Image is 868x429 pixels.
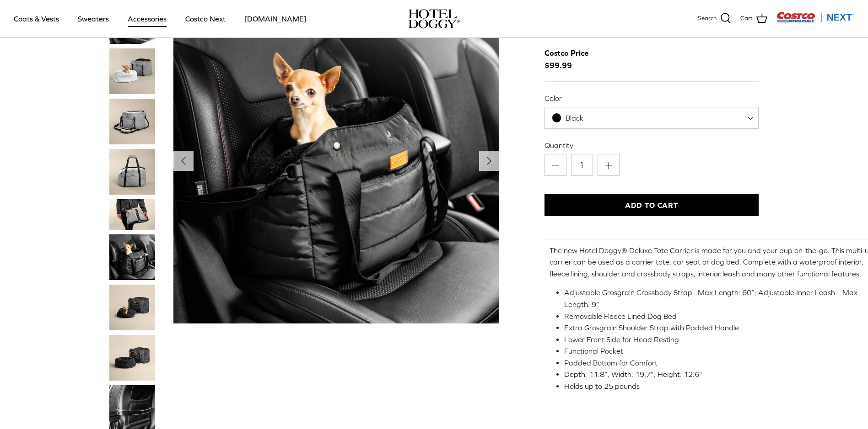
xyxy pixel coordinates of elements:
button: Add to Cart [545,194,759,216]
a: hoteldoggy.com hoteldoggycom [409,9,460,28]
a: Visit Costco Next [776,17,854,24]
a: Search [698,13,731,25]
a: Thumbnail Link [109,199,155,230]
span: $99.99 [545,47,598,72]
img: hoteldoggycom [409,9,460,28]
div: Costco Price [545,47,588,59]
a: Thumbnail Link [109,48,155,94]
span: Search [698,14,717,23]
button: Next [479,151,499,171]
a: Costco Next [177,3,234,34]
span: Cart [740,14,753,23]
span: Black [566,114,583,122]
a: Thumbnail Link [109,335,155,381]
label: Color [545,93,759,103]
a: Cart [740,13,767,25]
a: Accessories [119,3,175,34]
a: Thumbnail Link [109,99,155,144]
label: Quantity [545,140,759,150]
a: Thumbnail Link [109,149,155,195]
input: Quantity [571,154,593,176]
a: Thumbnail Link [109,234,155,280]
span: Black [545,113,602,123]
a: Coats & Vests [5,3,67,34]
img: Costco Next [776,11,854,23]
a: Sweaters [70,3,117,34]
button: Previous [173,151,194,171]
a: [DOMAIN_NAME] [236,3,315,34]
a: Thumbnail Link [109,285,155,330]
span: Black [545,107,759,129]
